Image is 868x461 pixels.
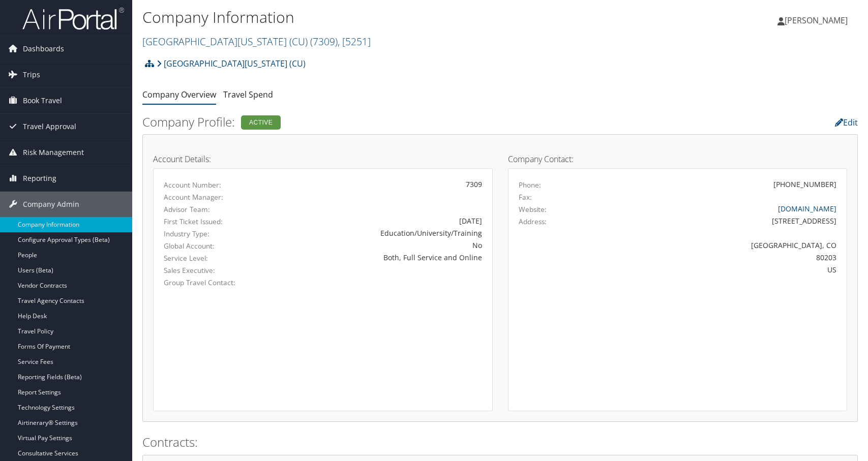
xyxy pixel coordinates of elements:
[241,115,281,130] div: Active
[164,217,259,227] label: First Ticket Issued:
[338,35,371,48] span: , [ 5251 ]
[275,179,482,190] div: 7309
[164,229,259,239] label: Industry Type:
[142,113,614,131] h2: Company Profile:
[23,88,62,113] span: Book Travel
[778,204,836,213] a: [DOMAIN_NAME]
[164,192,259,202] label: Account Manager:
[23,36,64,62] span: Dashboards
[310,35,338,48] span: ( 7309 )
[23,140,84,165] span: Risk Management
[164,204,259,214] label: Advisor Team:
[23,114,76,139] span: Travel Approval
[142,35,371,48] a: [GEOGRAPHIC_DATA][US_STATE] (CU)
[142,89,216,100] a: Company Overview
[275,252,482,263] div: Both, Full Service and Online
[602,252,836,263] div: 80203
[602,240,836,251] div: [GEOGRAPHIC_DATA], CO
[275,228,482,238] div: Education/University/Training
[785,15,848,26] span: [PERSON_NAME]
[22,7,124,30] img: airportal-logo.png
[508,155,848,163] h4: Company Contact:
[164,278,259,288] label: Group Travel Contact:
[519,192,532,202] label: Fax:
[164,241,259,251] label: Global Account:
[153,155,493,163] h4: Account Details:
[23,62,40,87] span: Trips
[23,166,56,191] span: Reporting
[275,240,482,251] div: No
[519,180,541,190] label: Phone:
[275,216,482,226] div: [DATE]
[23,192,79,217] span: Company Admin
[164,265,259,275] label: Sales Executive:
[142,434,858,451] h2: Contracts:
[777,5,858,36] a: [PERSON_NAME]
[142,7,619,28] h1: Company Information
[164,180,259,190] label: Account Number:
[164,253,259,263] label: Service Level:
[519,217,547,227] label: Address:
[157,53,306,74] a: [GEOGRAPHIC_DATA][US_STATE] (CU)
[223,89,273,100] a: Travel Spend
[773,179,836,190] div: [PHONE_NUMBER]
[835,117,858,128] a: Edit
[602,264,836,275] div: US
[602,216,836,226] div: [STREET_ADDRESS]
[519,204,547,214] label: Website:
